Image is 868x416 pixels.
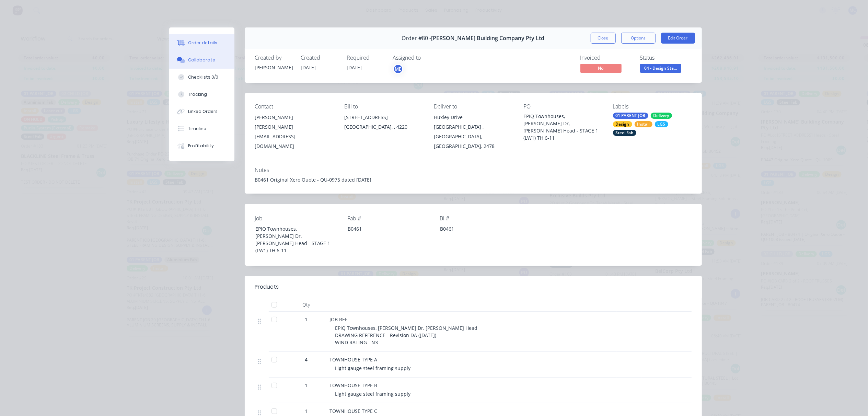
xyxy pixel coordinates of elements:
[250,224,336,255] div: EPIQ Townhouses, [PERSON_NAME] Dr, [PERSON_NAME] Head - STAGE 1 (LW1) TH 6-11
[169,69,234,86] button: Checklists 0/0
[255,113,334,151] div: [PERSON_NAME][PERSON_NAME][EMAIL_ADDRESS][DOMAIN_NAME]
[305,356,308,363] span: 4
[434,113,512,151] div: Huxley Drive[GEOGRAPHIC_DATA] , [GEOGRAPHIC_DATA], [GEOGRAPHIC_DATA], 2478
[188,126,206,132] div: Timeline
[347,55,385,61] div: Required
[621,33,656,44] button: Options
[613,113,648,119] div: 01 PARENT JOB
[330,408,378,414] span: TOWNHOUSE TYPE C
[580,64,622,72] span: No
[188,91,207,97] div: Tracking
[305,316,308,323] span: 1
[580,55,632,61] div: Invoiced
[435,224,520,234] div: B0461
[342,224,428,234] div: B0461
[169,34,234,51] button: Order details
[434,113,512,122] div: Huxley Drive
[402,35,431,42] span: Order #80 -
[523,113,602,141] div: EPIQ Townhouses, [PERSON_NAME] Dr, [PERSON_NAME] Head - STAGE 1 (LW1) TH 6-11
[305,382,308,389] span: 1
[255,283,279,291] div: Products
[188,108,218,115] div: Linked Orders
[169,120,234,137] button: Timeline
[434,122,512,151] div: [GEOGRAPHIC_DATA] , [GEOGRAPHIC_DATA], [GEOGRAPHIC_DATA], 2478
[255,55,293,61] div: Created by
[635,121,652,127] div: Install
[301,64,316,71] span: [DATE]
[335,325,478,346] span: EPIQ Townhouses, [PERSON_NAME] Dr, [PERSON_NAME] Head DRAWING REFERENCE - Revision DA ([DATE]) WI...
[188,40,217,46] div: Order details
[330,382,378,389] span: TOWNHOUSE TYPE B
[347,214,433,222] label: Fab #
[255,167,692,173] div: Notes
[255,64,293,71] div: [PERSON_NAME]
[344,103,423,110] div: Bill to
[393,55,462,61] div: Assigned to
[640,55,692,61] div: Status
[188,143,214,149] div: Profitability
[613,130,636,136] div: Steel Fab
[344,113,423,135] div: [STREET_ADDRESS][GEOGRAPHIC_DATA], , 4220
[651,113,672,119] div: Delivery
[255,122,334,151] div: [PERSON_NAME][EMAIL_ADDRESS][DOMAIN_NAME]
[640,64,681,72] span: 04 - Design Sta...
[655,121,668,127] div: LGS
[344,122,423,132] div: [GEOGRAPHIC_DATA], , 4220
[169,86,234,103] button: Tracking
[305,407,308,415] span: 1
[255,113,334,122] div: [PERSON_NAME]
[255,214,341,222] label: Job
[169,103,234,120] button: Linked Orders
[330,356,378,363] span: TOWNHOUSE TYPE A
[188,74,218,80] div: Checklists 0/0
[188,57,215,63] div: Collaborate
[286,298,327,312] div: Qty
[255,103,334,110] div: Contact
[330,316,348,323] span: JOB REF
[344,113,423,122] div: [STREET_ADDRESS]
[393,64,403,74] button: ME
[523,103,602,110] div: PO
[640,64,681,74] button: 04 - Design Sta...
[591,33,616,44] button: Close
[169,51,234,69] button: Collaborate
[301,55,339,61] div: Created
[613,103,692,110] div: Labels
[440,214,525,222] label: Bl #
[335,391,411,397] span: Light gauge steel framing supply
[169,137,234,154] button: Profitability
[255,176,692,183] div: B0461 Original Xero Quote - QU-0975 dated [DATE]
[347,64,362,71] span: [DATE]
[613,121,632,127] div: Design
[431,35,545,42] span: [PERSON_NAME] Building Company Pty Ltd
[661,33,695,44] button: Edit Order
[434,103,512,110] div: Deliver to
[335,365,411,371] span: Light gauge steel framing supply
